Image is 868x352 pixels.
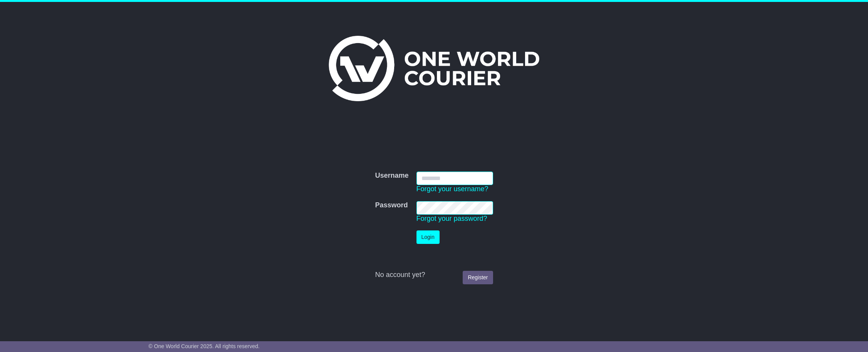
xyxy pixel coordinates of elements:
[416,185,488,193] a: Forgot your username?
[416,215,487,222] a: Forgot your password?
[375,271,493,279] div: No account yet?
[375,201,408,210] label: Password
[375,172,408,180] label: Username
[463,271,493,284] a: Register
[416,230,440,244] button: Login
[149,343,260,349] span: © One World Courier 2025. All rights reserved.
[329,36,539,101] img: One World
